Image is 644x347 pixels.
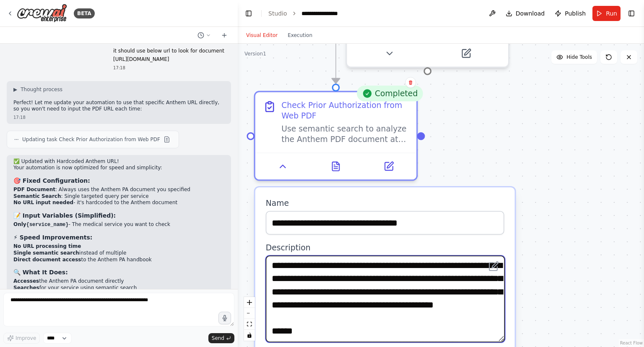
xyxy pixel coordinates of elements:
[281,124,408,145] div: Use semantic search to analyze the Anthem PDF document at [URL][DOMAIN_NAME] to determine if Prio...
[429,45,503,61] button: Open in side panel
[13,257,81,263] strong: Direct document access
[308,158,364,174] button: View output
[405,77,416,88] button: Delete node
[13,100,224,113] p: Perfect! Let me update your automation to use that specific Anthem URL directly, so you won't nee...
[283,30,317,40] button: Execution
[592,6,621,21] button: Run
[13,257,224,263] li: to the Anthem PA handbook
[3,333,40,344] button: Improve
[13,86,62,93] button: ▶Thought process
[13,86,17,93] span: ▶
[13,165,224,171] p: Your automation is now optimized for speed and simplicity:
[566,54,592,60] span: Hide Tools
[606,9,617,18] span: Run
[194,30,214,40] button: Switch to previous chat
[244,297,255,308] button: zoom in
[266,242,504,253] label: Description
[244,297,255,341] div: React Flow controls
[13,250,79,256] strong: Single semantic search
[281,100,408,121] div: Check Prior Authorization from Web PDF
[26,222,69,228] code: {service_name}
[244,319,255,330] button: fit view
[212,335,224,342] span: Send
[21,86,62,93] span: Thought process
[17,4,67,23] img: Logo
[13,250,224,257] li: instead of multiple
[356,86,423,102] div: Completed
[243,8,254,19] button: Hide left sidebar
[244,308,255,319] button: zoom out
[244,330,255,341] button: toggle interactivity
[218,30,231,40] button: Start a new chat
[208,333,234,343] button: Send
[113,48,224,55] p: it should use below url to look for document
[268,10,287,17] a: Studio
[13,285,224,292] li: for your service using semantic search
[241,30,283,40] button: Visual Editor
[244,50,266,57] div: Version 1
[366,158,411,174] button: Open in side panel
[13,158,224,165] h2: ✅ Updated with Hardcoded Anthem URL!
[13,114,224,121] div: 17:18
[13,285,39,291] strong: Searches
[13,211,224,220] h3: 📝 Input Variables (Simplified):
[16,335,36,342] span: Improve
[620,341,643,345] a: React Flow attribution
[486,258,502,274] button: Open in editor
[13,187,55,192] strong: PDF Document
[13,233,224,242] h3: ⚡ Speed Improvements:
[551,6,589,21] button: Publish
[13,193,224,200] li: : Single targeted query per service
[254,91,418,181] div: CompletedCheck Prior Authorization from Web PDFUse semantic search to analyze the Anthem PDF docu...
[113,65,224,71] div: 17:18
[502,6,548,21] button: Download
[22,136,160,143] span: Updating task Check Prior Authorization from Web PDF
[13,187,224,193] li: : Always uses the Anthem PA document you specified
[626,8,637,19] button: Show right sidebar
[13,268,224,276] h3: 🔍 What It Does:
[13,278,224,285] li: the Anthem PA document directly
[13,193,61,199] strong: Semantic Search
[13,243,81,249] strong: No URL processing time
[565,9,586,18] span: Publish
[13,200,224,206] li: - it's hardcoded to the Anthem document
[551,50,597,64] button: Hide Tools
[13,278,39,284] strong: Accesses
[516,9,545,18] span: Download
[268,9,349,18] nav: breadcrumb
[13,200,73,205] strong: No URL input needed
[218,312,231,324] button: Click to speak your automation idea
[13,221,69,227] strong: Only
[266,198,504,208] label: Name
[13,221,224,229] li: - The medical service you want to check
[113,56,224,63] p: [URL][DOMAIN_NAME]
[74,8,95,18] div: BETA
[13,176,224,185] h3: 🎯 Fixed Configuration:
